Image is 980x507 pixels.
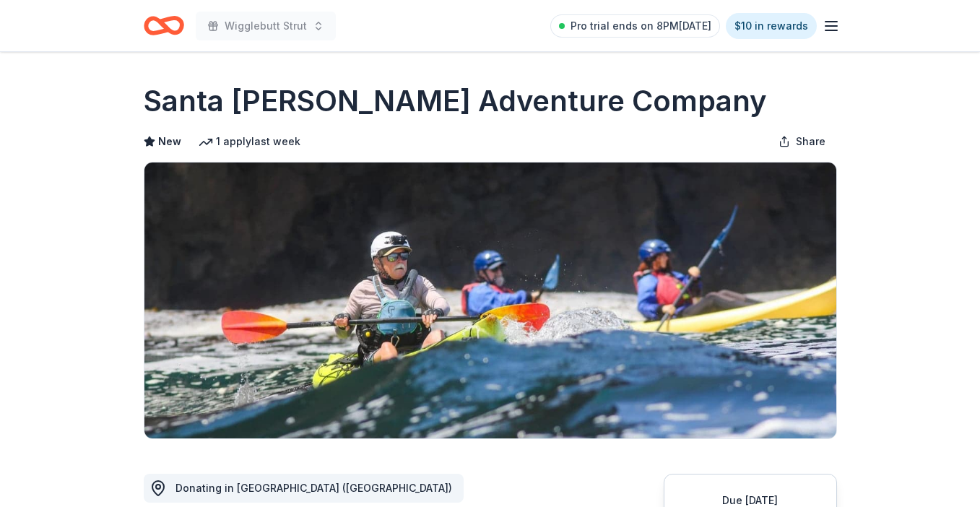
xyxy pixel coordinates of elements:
span: Wigglebutt Strut [225,17,307,35]
a: Home [144,9,184,43]
span: Share [796,133,825,150]
a: $10 in rewards [726,13,817,39]
img: Image for Santa Barbara Adventure Company [144,162,836,438]
button: Wigglebutt Strut [196,12,336,40]
span: Pro trial ends on 8PM[DATE] [571,17,711,35]
span: New [158,133,181,150]
button: Share [767,127,837,156]
a: Pro trial ends on 8PM[DATE] [550,14,720,38]
div: 1 apply last week [199,133,300,150]
h1: Santa [PERSON_NAME] Adventure Company [144,81,767,121]
span: Donating in [GEOGRAPHIC_DATA] ([GEOGRAPHIC_DATA]) [175,482,452,494]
